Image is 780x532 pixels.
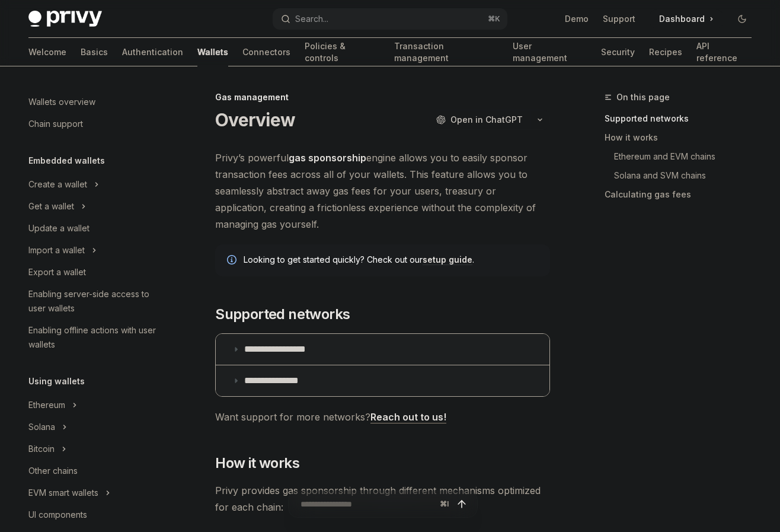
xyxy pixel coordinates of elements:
[215,149,550,232] span: Privy’s powerful engine allows you to easily sponsor transaction fees across all of your wallets....
[733,9,752,28] button: Toggle dark mode
[215,109,295,130] h1: Overview
[370,411,446,423] a: Reach out to us!
[605,147,761,166] a: Ethereum and EVM chains
[423,254,472,265] a: setup guide
[197,38,228,66] a: Wallets
[28,117,83,131] div: Chain support
[19,394,171,416] button: Toggle Ethereum section
[122,38,183,66] a: Authentication
[28,442,55,456] div: Bitcoin
[28,38,66,66] a: Welcome
[28,508,87,522] div: UI components
[19,196,171,217] button: Toggle Get a wallet section
[28,374,85,388] h5: Using wallets
[19,460,171,482] a: Other chains
[429,110,530,130] button: Open in ChatGPT
[565,13,589,25] a: Demo
[650,9,723,28] a: Dashboard
[19,262,171,283] a: Export a wallet
[242,38,290,66] a: Connectors
[28,11,102,27] img: dark logo
[28,154,105,168] h5: Embedded wallets
[301,491,435,517] input: Ask a question...
[394,38,498,66] a: Transaction management
[28,221,89,235] div: Update a wallet
[28,398,65,412] div: Ethereum
[28,199,74,214] div: Get a wallet
[19,218,171,239] a: Update a wallet
[215,409,550,425] span: Want support for more networks?
[605,166,761,185] a: Solana and SVM chains
[696,38,752,66] a: API reference
[81,38,108,66] a: Basics
[295,12,328,26] div: Search...
[453,496,470,512] button: Send message
[19,438,171,460] button: Toggle Bitcoin section
[513,38,587,66] a: User management
[19,482,171,504] button: Toggle EVM smart wallets section
[450,114,523,126] span: Open in ChatGPT
[28,464,78,478] div: Other chains
[649,38,682,66] a: Recipes
[28,177,87,192] div: Create a wallet
[19,113,171,135] a: Chain support
[305,38,380,66] a: Policies & controls
[28,486,98,500] div: EVM smart wallets
[19,283,171,319] a: Enabling server-side access to user wallets
[19,504,171,525] a: UI components
[19,91,171,113] a: Wallets overview
[28,95,95,109] div: Wallets overview
[215,482,550,515] span: Privy provides gas sponsorship through different mechanisms optimized for each chain:
[215,91,550,103] div: Gas management
[227,255,239,267] svg: Info
[28,265,86,279] div: Export a wallet
[215,305,350,324] span: Supported networks
[28,243,85,257] div: Import a wallet
[605,109,761,128] a: Supported networks
[488,14,500,24] span: ⌘ K
[215,454,299,473] span: How it works
[19,416,171,438] button: Toggle Solana section
[603,13,635,25] a: Support
[19,174,171,195] button: Toggle Create a wallet section
[289,152,366,164] strong: gas sponsorship
[659,13,705,25] span: Dashboard
[19,320,171,355] a: Enabling offline actions with user wallets
[244,254,538,266] span: Looking to get started quickly? Check out our .
[19,240,171,261] button: Toggle Import a wallet section
[605,128,761,147] a: How it works
[28,287,164,316] div: Enabling server-side access to user wallets
[28,420,55,434] div: Solana
[28,323,164,352] div: Enabling offline actions with user wallets
[601,38,635,66] a: Security
[616,90,670,104] span: On this page
[605,185,761,204] a: Calculating gas fees
[273,8,507,30] button: Open search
